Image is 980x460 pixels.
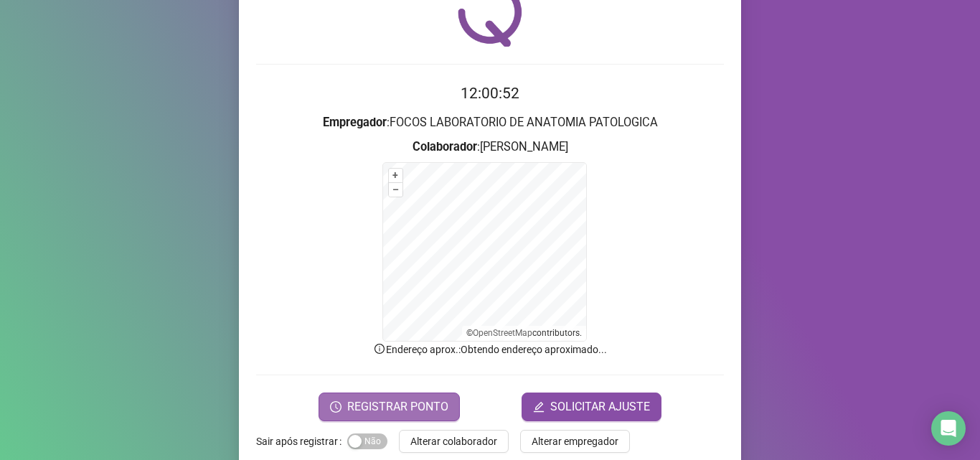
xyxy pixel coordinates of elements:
button: Alterar colaborador [399,430,509,453]
span: clock-circle [330,401,341,413]
p: Endereço aprox. : Obtendo endereço aproximado... [256,342,724,357]
span: Alterar empregador [532,433,618,449]
span: info-circle [373,342,386,355]
li: © contributors. [466,328,582,338]
h3: : FOCOS LABORATORIO DE ANATOMIA PATOLOGICA [256,113,724,132]
label: Sair após registrar [256,430,347,453]
div: Open Intercom Messenger [931,411,966,446]
button: REGISTRAR PONTO [319,393,460,421]
button: Alterar empregador [520,430,630,453]
button: editSOLICITAR AJUSTE [522,393,661,421]
button: – [389,183,402,197]
strong: Empregador [323,116,387,129]
span: SOLICITAR AJUSTE [550,398,650,416]
h3: : [PERSON_NAME] [256,138,724,156]
strong: Colaborador [413,140,477,154]
a: OpenStreetMap [473,328,532,338]
button: + [389,169,402,182]
span: edit [533,401,545,413]
span: REGISTRAR PONTO [347,398,448,416]
time: 12:00:52 [461,85,519,102]
span: Alterar colaborador [410,433,497,449]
